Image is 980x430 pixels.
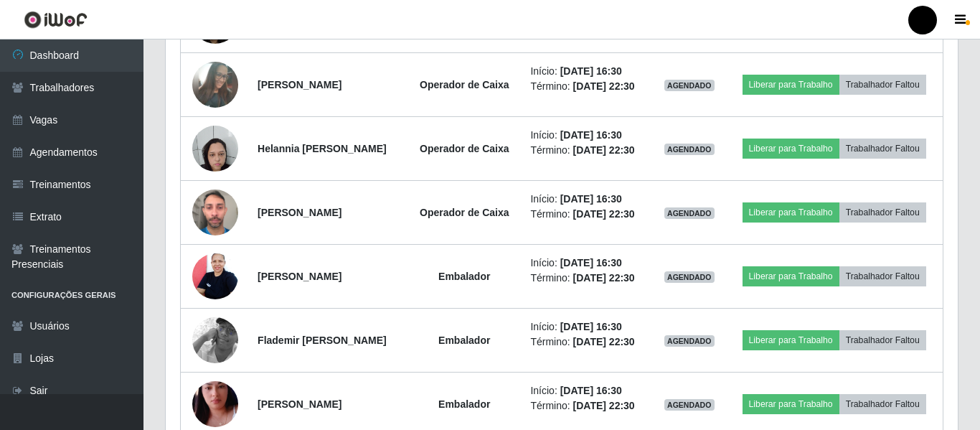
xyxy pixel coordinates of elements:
li: Início: [530,256,644,271]
li: Término: [530,335,644,350]
img: 1740401237970.jpeg [192,182,238,243]
li: Início: [530,192,644,207]
strong: Embalador [438,271,490,282]
span: AGENDADO [664,144,715,155]
strong: Operador de Caixa [420,143,509,154]
button: Liberar para Trabalho [743,139,839,159]
time: [DATE] 22:30 [573,400,635,411]
li: Início: [530,128,644,143]
li: Início: [530,64,644,79]
button: Trabalhador Faltou [839,266,926,286]
li: Início: [530,319,644,335]
time: [DATE] 16:30 [560,65,622,77]
strong: Operador de Caixa [420,79,509,90]
span: AGENDADO [664,80,715,91]
strong: [PERSON_NAME] [258,79,341,90]
button: Liberar para Trabalho [743,266,839,286]
time: [DATE] 16:30 [560,193,622,205]
time: [DATE] 22:30 [573,80,635,92]
img: 1677862473540.jpeg [192,299,238,381]
li: Término: [530,271,644,286]
time: [DATE] 22:30 [573,336,635,347]
strong: [PERSON_NAME] [258,398,341,410]
strong: Embalador [438,398,490,410]
li: Término: [530,79,644,94]
span: AGENDADO [664,271,715,283]
button: Trabalhador Faltou [839,394,926,414]
li: Término: [530,207,644,222]
strong: Operador de Caixa [420,207,509,218]
time: [DATE] 16:30 [560,257,622,268]
time: [DATE] 22:30 [573,208,635,220]
button: Liberar para Trabalho [743,202,839,223]
li: Término: [530,143,644,158]
li: Término: [530,398,644,413]
img: 1705883176470.jpeg [192,246,238,307]
span: AGENDADO [664,399,715,411]
strong: Embalador [438,335,490,346]
strong: [PERSON_NAME] [258,207,341,218]
li: Início: [530,383,644,398]
span: AGENDADO [664,207,715,219]
button: Trabalhador Faltou [839,139,926,159]
img: 1730987452879.jpeg [192,118,238,179]
button: Liberar para Trabalho [743,75,839,95]
strong: [PERSON_NAME] [258,271,341,282]
strong: Helannia [PERSON_NAME] [258,143,387,154]
button: Trabalhador Faltou [839,330,926,350]
button: Trabalhador Faltou [839,202,926,223]
span: AGENDADO [664,335,715,347]
button: Liberar para Trabalho [743,330,839,350]
img: CoreUI Logo [24,11,88,29]
button: Liberar para Trabalho [743,394,839,414]
time: [DATE] 16:30 [560,129,622,141]
time: [DATE] 16:30 [560,385,622,396]
img: 1725135374051.jpeg [192,54,238,116]
strong: Flademir [PERSON_NAME] [258,335,387,346]
button: Trabalhador Faltou [839,75,926,95]
time: [DATE] 16:30 [560,321,622,332]
time: [DATE] 22:30 [573,272,635,284]
time: [DATE] 22:30 [573,144,635,156]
